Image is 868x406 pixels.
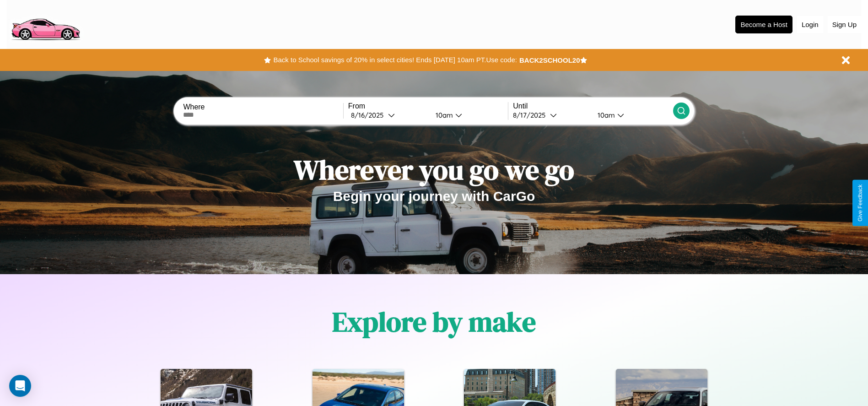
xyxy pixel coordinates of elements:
button: 8/16/2025 [348,110,428,120]
button: 10am [590,110,673,120]
button: 10am [428,110,508,120]
label: Until [513,102,673,110]
b: BACK2SCHOOL20 [519,56,580,64]
button: Back to School savings of 20% in select cities! Ends [DATE] 10am PT.Use code: [271,54,519,66]
button: Become a Host [735,16,793,33]
label: From [348,102,508,110]
div: 10am [593,111,617,119]
div: Open Intercom Messenger [9,375,31,397]
div: 8 / 16 / 2025 [351,111,388,119]
button: Sign Up [828,16,861,33]
div: 8 / 17 / 2025 [513,111,550,119]
h1: Explore by make [332,303,536,341]
label: Where [183,103,343,111]
button: Login [797,16,823,33]
div: 10am [431,111,455,119]
img: logo [7,5,84,43]
div: Give Feedback [857,184,863,222]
